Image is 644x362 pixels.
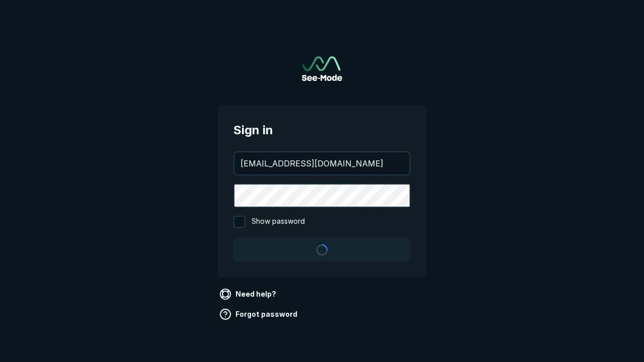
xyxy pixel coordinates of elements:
a: Need help? [217,286,280,302]
span: Sign in [233,121,411,139]
img: See-Mode Logo [302,56,342,81]
a: Forgot password [217,306,301,322]
span: Show password [252,216,305,228]
input: your@email.com [234,152,410,174]
a: Go to sign in [302,56,342,81]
